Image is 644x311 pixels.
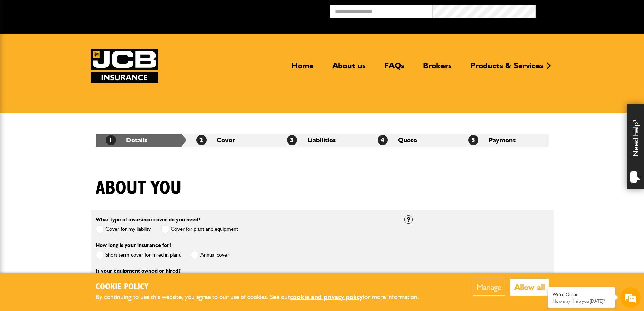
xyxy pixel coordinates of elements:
[465,61,548,76] a: Products & Services
[96,282,430,292] h2: Cookie Policy
[96,268,181,274] label: Is your equipment owned or hired?
[277,134,367,147] li: Liabilities
[287,135,297,145] span: 3
[161,225,238,234] label: Cover for plant and equipment
[96,217,200,222] label: What type of insurance cover do you need?
[627,104,644,189] div: Need help?
[379,61,409,76] a: FAQs
[473,279,505,296] button: Manage
[96,225,151,234] label: Cover for my liability
[186,134,277,147] li: Cover
[196,135,207,145] span: 2
[378,135,388,145] span: 4
[327,61,371,76] a: About us
[290,293,363,301] a: cookie and privacy policy
[510,279,549,296] button: Allow all
[418,61,457,76] a: Brokers
[106,135,116,145] span: 1
[553,298,610,304] p: How may I help you today?
[191,251,229,259] label: Annual cover
[96,292,430,303] p: By continuing to use this website, you agree to our use of cookies. See our for more information.
[286,61,319,76] a: Home
[91,49,158,83] img: JCB Insurance Services logo
[91,49,158,83] a: JCB Insurance Services
[96,243,171,248] label: How long is your insurance for?
[458,134,549,147] li: Payment
[96,177,182,200] h1: About you
[536,5,639,16] button: Broker Login
[96,134,186,147] li: Details
[468,135,478,145] span: 5
[367,134,458,147] li: Quote
[96,251,181,259] label: Short term cover for hired in plant
[553,292,610,297] div: We're Online!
